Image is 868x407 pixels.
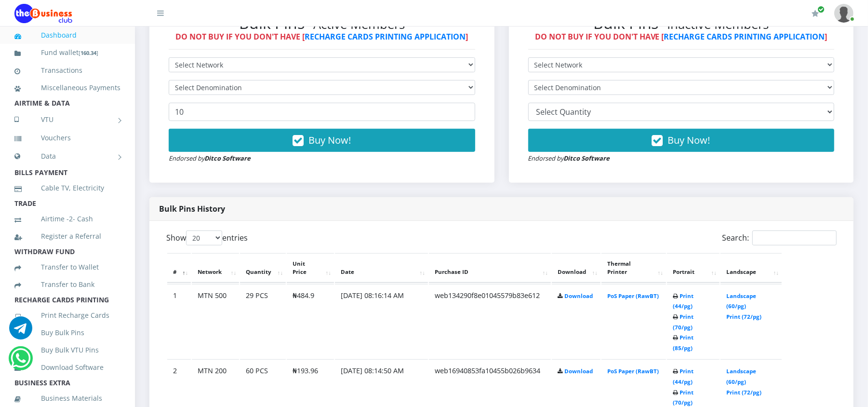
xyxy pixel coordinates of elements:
a: Data [14,144,120,168]
th: Purchase ID: activate to sort column ascending [429,253,551,283]
a: Fund wallet[160.34] [14,41,120,64]
a: PoS Paper (RawBT) [607,367,659,375]
td: 1 [167,284,191,359]
a: Airtime -2- Cash [14,208,120,230]
button: Buy Now! [169,129,475,152]
a: Cable TV, Electricity [14,177,120,199]
small: Endorsed by [528,154,610,163]
a: Dashboard [14,24,120,46]
span: Buy Now! [668,134,710,147]
input: Enter Quantity [169,103,475,121]
th: Download: activate to sort column ascending [552,253,601,283]
a: Print (85/pg) [673,334,694,352]
strong: Ditco Software [564,154,610,163]
small: [ ] [79,49,98,56]
a: Transfer to Wallet [14,256,120,278]
img: Logo [14,4,72,23]
a: Print (72/pg) [726,389,761,396]
a: Download [564,367,593,375]
th: Thermal Printer: activate to sort column ascending [601,253,666,283]
a: Print (44/pg) [673,292,694,310]
small: Endorsed by [169,154,251,163]
button: Buy Now! [528,129,835,152]
span: Renew/Upgrade Subscription [817,6,825,13]
a: Print (72/pg) [726,313,761,320]
a: Buy Bulk Pins [14,322,120,344]
label: Show entries [166,231,248,245]
a: Transactions [14,59,120,81]
a: Transfer to Bank [14,273,120,296]
strong: Bulk Pins History [159,203,225,214]
b: 160.34 [80,49,96,56]
a: Print (70/pg) [673,389,694,407]
strong: DO NOT BUY IF YOU DON'T HAVE [ ] [535,31,828,42]
a: Vouchers [14,127,120,149]
td: [DATE] 08:16:14 AM [335,284,428,359]
th: Date: activate to sort column ascending [335,253,428,283]
th: Landscape: activate to sort column ascending [721,253,782,283]
select: Showentries [186,231,222,245]
a: RECHARGE CARDS PRINTING APPLICATION [305,31,466,42]
td: 29 PCS [240,284,286,359]
th: Quantity: activate to sort column ascending [240,253,286,283]
th: Unit Price: activate to sort column ascending [287,253,334,283]
a: Print Recharge Cards [14,304,120,326]
i: Renew/Upgrade Subscription [812,10,819,17]
th: #: activate to sort column descending [167,253,191,283]
a: Download Software [14,356,120,379]
td: ₦484.9 [287,284,334,359]
a: Landscape (60/pg) [726,292,756,310]
a: PoS Paper (RawBT) [607,292,659,299]
img: User [834,4,854,23]
span: Buy Now! [308,134,351,147]
a: RECHARGE CARDS PRINTING APPLICATION [664,31,825,42]
a: Miscellaneous Payments [14,77,120,99]
a: Print (70/pg) [673,313,694,331]
a: Buy Bulk VTU Pins [14,339,120,361]
a: VTU [14,108,120,132]
th: Portrait: activate to sort column ascending [667,253,720,283]
label: Search: [722,231,837,245]
a: Chat for support [9,324,32,339]
a: Download [564,292,593,299]
td: web134290f8e01045579b83e612 [429,284,551,359]
a: Landscape (60/pg) [726,367,756,385]
strong: DO NOT BUY IF YOU DON'T HAVE [ ] [175,31,468,42]
th: Network: activate to sort column ascending [192,253,239,283]
a: Register a Referral [14,225,120,247]
a: Chat for support [11,354,31,370]
td: MTN 500 [192,284,239,359]
a: Print (44/pg) [673,367,694,385]
strong: Ditco Software [204,154,251,163]
input: Search: [752,231,837,245]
